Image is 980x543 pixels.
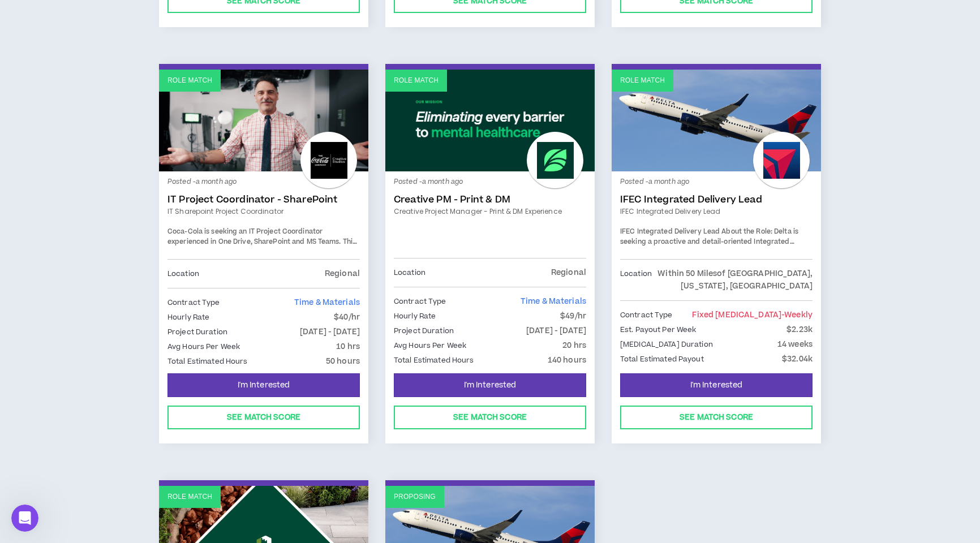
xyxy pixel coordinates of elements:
[325,268,360,280] p: Regional
[777,338,813,351] p: 14 weeks
[334,311,360,324] p: $40/hr
[167,341,240,353] p: Avg Hours Per Week
[167,311,209,324] p: Hourly Rate
[336,341,360,353] p: 10 hrs
[394,75,439,86] p: Role Match
[167,296,220,309] p: Contract Type
[11,505,38,532] iframe: Intercom live chat
[167,373,360,397] button: I'm Interested
[620,373,813,397] button: I'm Interested
[394,266,425,279] p: Location
[394,325,454,337] p: Project Duration
[159,70,368,171] a: Role Match
[167,492,212,502] p: Role Match
[692,309,813,321] span: Fixed [MEDICAL_DATA]
[294,297,360,308] span: Time & Materials
[548,354,586,367] p: 140 hours
[394,373,586,397] button: I'm Interested
[464,380,517,391] span: I'm Interested
[526,325,586,337] p: [DATE] - [DATE]
[238,380,290,391] span: I'm Interested
[167,177,360,187] p: Posted - a month ago
[385,70,595,171] a: Role Match
[620,75,665,86] p: Role Match
[560,310,586,322] p: $49/hr
[612,70,821,171] a: Role Match
[721,227,772,236] strong: About the Role:
[167,406,360,429] button: See Match Score
[620,194,813,205] a: IFEC Integrated Delivery Lead
[521,296,586,307] span: Time & Materials
[620,227,720,236] strong: IFEC Integrated Delivery Lead
[786,324,813,336] p: $2.23k
[620,177,813,187] p: Posted - a month ago
[782,353,813,365] p: $32.04k
[690,380,743,391] span: I'm Interested
[620,268,652,292] p: Location
[394,406,586,429] button: See Match Score
[167,206,360,217] a: IT Sharepoint Project Coordinator
[620,406,813,429] button: See Match Score
[167,268,199,280] p: Location
[394,339,466,352] p: Avg Hours Per Week
[394,354,474,367] p: Total Estimated Hours
[167,355,248,368] p: Total Estimated Hours
[551,266,586,279] p: Regional
[562,339,586,352] p: 20 hrs
[394,295,446,308] p: Contract Type
[620,324,696,336] p: Est. Payout Per Week
[394,310,436,322] p: Hourly Rate
[620,338,713,351] p: [MEDICAL_DATA] Duration
[326,355,360,368] p: 50 hours
[300,326,360,338] p: [DATE] - [DATE]
[394,177,586,187] p: Posted - a month ago
[781,309,813,321] span: - weekly
[167,227,357,276] span: Coca-Cola is seeking an IT Project Coordinator experienced in One Drive, SharePoint and MS Teams....
[394,492,436,502] p: Proposing
[167,75,212,86] p: Role Match
[167,326,227,338] p: Project Duration
[394,206,586,217] a: Creative Project Manager - Print & DM Experience
[167,194,360,205] a: IT Project Coordinator - SharePoint
[394,194,586,205] a: Creative PM - Print & DM
[620,353,704,365] p: Total Estimated Payout
[620,309,673,321] p: Contract Type
[652,268,813,292] p: Within 50 Miles of [GEOGRAPHIC_DATA], [US_STATE], [GEOGRAPHIC_DATA]
[620,206,813,217] a: IFEC Integrated Delivery Lead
